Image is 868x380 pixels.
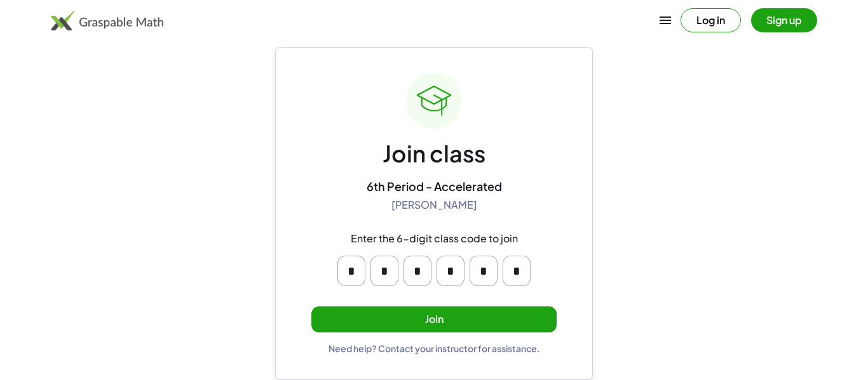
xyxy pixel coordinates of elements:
input: Please enter OTP character 2 [370,256,398,286]
div: Join class [383,139,485,169]
div: Enter the 6-digit class code to join [351,232,518,246]
div: Need help? Contact your instructor for assistance. [329,343,540,354]
input: Please enter OTP character 1 [337,256,365,286]
input: Please enter OTP character 5 [470,256,498,286]
button: Log in [681,8,741,32]
div: 6th Period - Accelerated [367,179,502,193]
input: Please enter OTP character 6 [503,256,531,286]
div: [PERSON_NAME] [391,199,477,212]
button: Join [311,306,557,332]
input: Please enter OTP character 3 [403,256,431,286]
input: Please enter OTP character 4 [437,256,465,286]
button: Sign up [751,8,817,32]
